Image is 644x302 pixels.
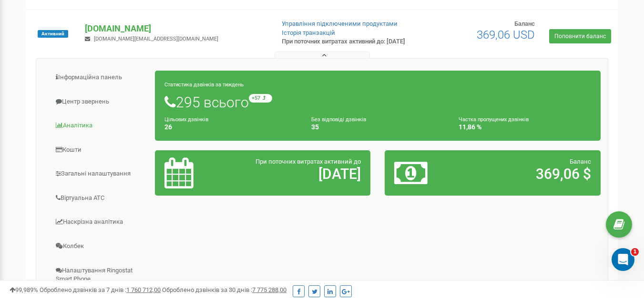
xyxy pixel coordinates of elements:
[164,82,244,88] small: Статистика дзвінків за тиждень
[477,28,535,42] span: 369,06 USD
[514,20,535,27] span: Баланс
[43,138,155,162] a: Кошти
[85,22,266,35] p: [DOMAIN_NAME]
[235,166,361,182] h2: [DATE]
[282,29,335,36] a: Історія транзакцій
[43,90,155,114] a: Центр звернень
[38,30,68,38] span: Активний
[282,37,414,46] p: При поточних витратах активний до: [DATE]
[459,116,529,123] small: Частка пропущених дзвінків
[43,259,155,291] a: Налаштування Ringostat Smart Phone
[164,116,208,123] small: Цільових дзвінків
[252,286,286,293] u: 7 775 288,00
[459,124,591,131] h4: 11,86 %
[40,286,161,293] span: Оброблено дзвінків за 7 днів :
[549,29,611,43] a: Поповнити баланс
[631,248,639,256] span: 1
[43,235,155,258] a: Колбек
[162,286,286,293] span: Оброблено дзвінків за 30 днів :
[311,116,366,123] small: Без відповіді дзвінків
[43,114,155,137] a: Аналiтика
[43,162,155,186] a: Загальні налаштування
[10,286,38,293] span: 99,989%
[43,210,155,234] a: Наскрізна аналітика
[256,158,361,165] span: При поточних витратах активний до
[94,36,218,42] span: [DOMAIN_NAME][EMAIL_ADDRESS][DOMAIN_NAME]
[612,248,634,271] iframe: Intercom live chat
[570,158,591,165] span: Баланс
[311,124,444,131] h4: 35
[282,20,398,27] a: Управління підключеними продуктами
[465,166,591,182] h2: 369,06 $
[164,124,297,131] h4: 26
[43,187,155,210] a: Віртуальна АТС
[164,94,591,110] h1: 295 всього
[126,286,161,293] u: 1 760 712,00
[43,66,155,89] a: Інформаційна панель
[249,94,272,103] small: +57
